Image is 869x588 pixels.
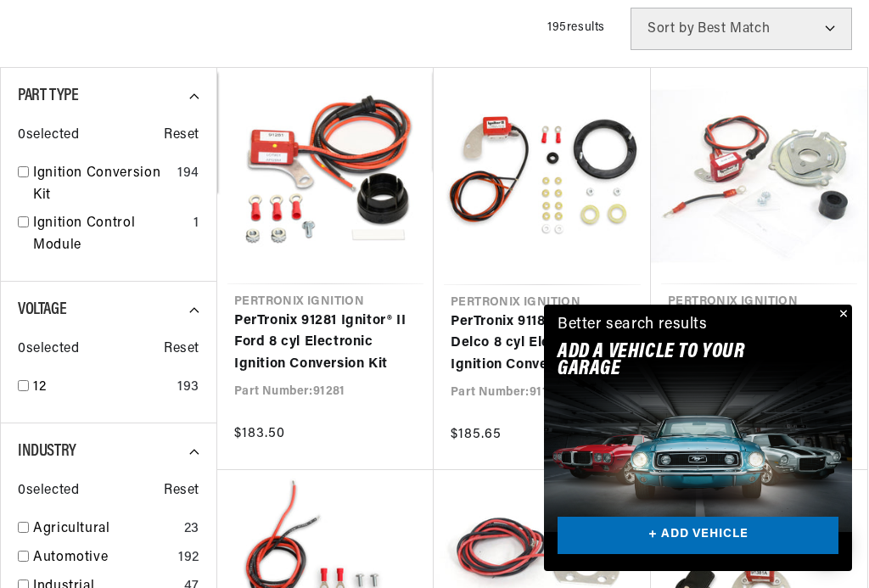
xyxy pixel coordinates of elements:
span: Sort by [648,22,694,36]
a: PerTronix 91181 Ignitor® II Delco 8 cyl Electronic Ignition Conversion Kit [451,311,634,377]
div: 23 [184,518,199,540]
a: Ignition Control Module [33,213,187,256]
div: 192 [178,547,199,569]
button: Close [832,305,852,325]
a: + ADD VEHICLE [558,517,838,555]
h2: Add A VEHICLE to your garage [558,344,796,378]
select: Sort by [631,8,852,50]
span: Voltage [18,301,66,318]
span: 195 results [547,21,605,34]
span: Industry [18,443,76,460]
a: 12 [33,377,171,399]
span: 0 selected [18,339,79,361]
span: Part Type [18,87,78,104]
div: 193 [177,377,199,399]
a: Agricultural [33,518,177,540]
span: 0 selected [18,125,79,147]
span: Reset [164,125,199,147]
span: Reset [164,480,199,502]
div: Better search results [558,313,708,338]
div: 1 [193,213,199,235]
span: 0 selected [18,480,79,502]
span: Reset [164,339,199,361]
a: Automotive [33,547,171,569]
div: 194 [177,163,199,185]
a: PerTronix 91281 Ignitor® II Ford 8 cyl Electronic Ignition Conversion Kit [234,311,417,376]
a: Ignition Conversion Kit [33,163,171,206]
